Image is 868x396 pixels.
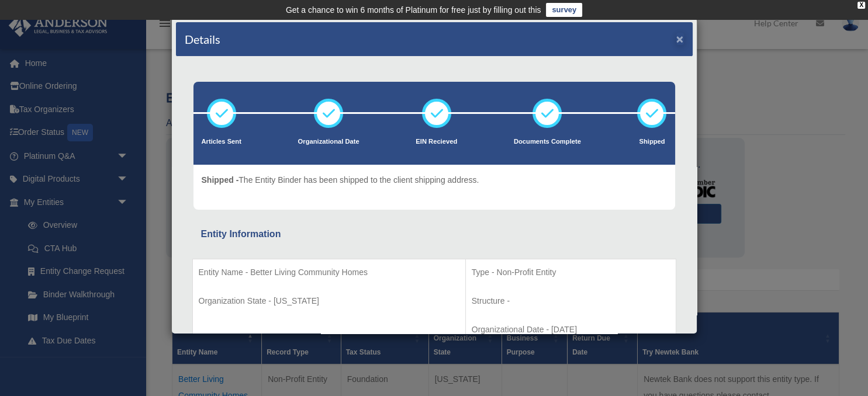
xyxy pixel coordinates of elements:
[546,3,582,17] a: survey
[514,136,581,148] p: Documents Complete
[199,265,459,280] p: Entity Name - Better Living Community Homes
[201,226,668,242] div: Entity Information
[199,294,459,308] p: Organization State - [US_STATE]
[472,265,670,280] p: Type - Non-Profit Entity
[857,2,865,9] div: close
[637,136,666,148] p: Shipped
[202,136,241,148] p: Articles Sent
[416,136,457,148] p: EIN Recieved
[676,33,684,45] button: ×
[298,136,359,148] p: Organizational Date
[185,31,220,47] h4: Details
[472,294,670,308] p: Structure -
[202,175,239,185] span: Shipped -
[472,322,670,337] p: Organizational Date - [DATE]
[286,3,541,17] div: Get a chance to win 6 months of Platinum for free just by filling out this
[202,173,479,187] p: The Entity Binder has been shipped to the client shipping address.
